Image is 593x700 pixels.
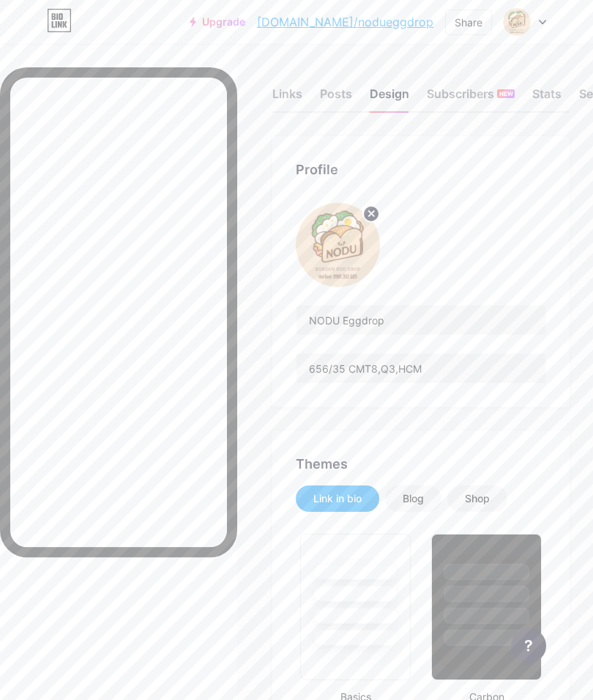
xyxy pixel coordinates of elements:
[499,89,513,98] span: NEW
[403,491,424,506] div: Blog
[532,85,562,111] div: Stats
[427,85,515,111] div: Subscribers
[370,85,409,111] div: Design
[272,85,302,111] div: Links
[320,85,352,111] div: Posts
[296,160,546,179] div: Profile
[465,491,490,506] div: Shop
[296,454,546,474] div: Themes
[503,8,531,36] img: nodueggdrop
[313,491,362,506] div: Link in bio
[257,13,433,31] a: [DOMAIN_NAME]/nodueggdrop
[296,203,380,287] img: nodueggdrop
[296,354,545,383] input: Bio
[455,15,482,30] div: Share
[296,305,545,335] input: Name
[190,16,245,28] a: Upgrade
